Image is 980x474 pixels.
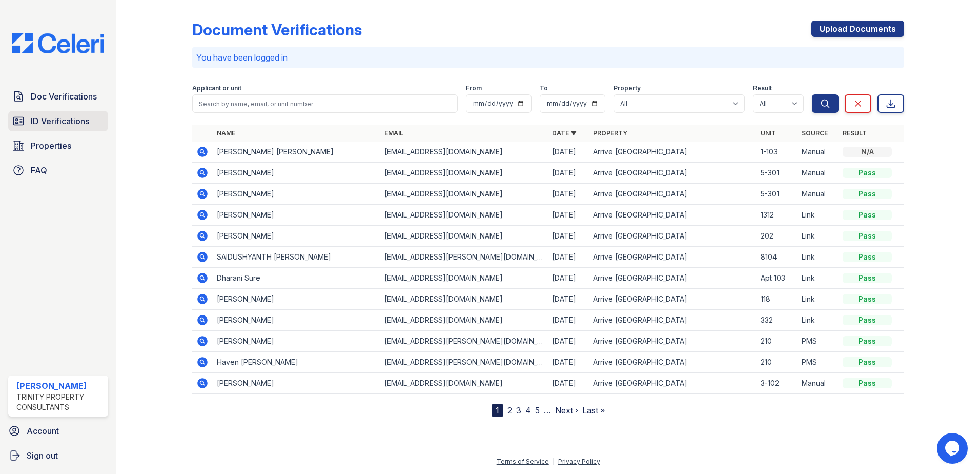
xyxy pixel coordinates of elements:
td: SAIDUSHYANTH [PERSON_NAME] [213,247,380,268]
td: 118 [757,289,798,310]
td: Arrive [GEOGRAPHIC_DATA] [589,268,757,289]
td: Dharani Sure [213,268,380,289]
td: 8104 [757,247,798,268]
div: Pass [843,210,892,220]
td: Arrive [GEOGRAPHIC_DATA] [589,205,757,226]
td: [PERSON_NAME] [213,310,380,331]
span: Properties [31,140,71,152]
td: [EMAIL_ADDRESS][DOMAIN_NAME] [380,226,548,247]
a: Privacy Policy [558,458,600,465]
td: Apt 103 [757,268,798,289]
td: [DATE] [548,352,589,373]
td: [EMAIL_ADDRESS][PERSON_NAME][DOMAIN_NAME] [380,331,548,352]
td: [PERSON_NAME] [PERSON_NAME] [213,142,380,163]
a: Name [217,129,235,137]
td: Manual [798,373,839,394]
td: Arrive [GEOGRAPHIC_DATA] [589,184,757,205]
td: Arrive [GEOGRAPHIC_DATA] [589,289,757,310]
a: Upload Documents [811,21,904,37]
td: [DATE] [548,268,589,289]
div: Pass [843,273,892,283]
td: 210 [757,331,798,352]
td: [EMAIL_ADDRESS][DOMAIN_NAME] [380,373,548,394]
td: [EMAIL_ADDRESS][DOMAIN_NAME] [380,205,548,226]
td: 202 [757,226,798,247]
td: Arrive [GEOGRAPHIC_DATA] [589,142,757,163]
input: Search by name, email, or unit number [192,94,458,113]
td: Haven [PERSON_NAME] [213,352,380,373]
td: 3-102 [757,373,798,394]
a: Source [802,129,828,137]
td: 210 [757,352,798,373]
td: Manual [798,184,839,205]
div: Pass [843,336,892,346]
td: [EMAIL_ADDRESS][DOMAIN_NAME] [380,310,548,331]
a: Properties [8,135,108,156]
td: Manual [798,142,839,163]
div: N/A [843,147,892,157]
td: [PERSON_NAME] [213,226,380,247]
td: [DATE] [548,142,589,163]
div: Pass [843,231,892,241]
a: Property [593,129,627,137]
div: Pass [843,252,892,262]
td: [DATE] [548,184,589,205]
td: Arrive [GEOGRAPHIC_DATA] [589,226,757,247]
td: [DATE] [548,205,589,226]
img: CE_Logo_Blue-a8612792a0a2168367f1c8372b55b34899dd931a85d93a1a3d3e32e68fde9ad4.png [4,33,112,53]
td: Arrive [GEOGRAPHIC_DATA] [589,163,757,184]
td: Link [798,310,839,331]
td: [DATE] [548,226,589,247]
td: Arrive [GEOGRAPHIC_DATA] [589,331,757,352]
td: 332 [757,310,798,331]
td: [EMAIL_ADDRESS][PERSON_NAME][DOMAIN_NAME] [380,352,548,373]
td: [PERSON_NAME] [213,289,380,310]
div: Pass [843,315,892,325]
td: [DATE] [548,163,589,184]
label: To [540,84,548,92]
a: 4 [525,405,531,416]
td: Link [798,289,839,310]
a: Terms of Service [497,458,549,465]
p: You have been logged in [196,51,900,64]
td: Arrive [GEOGRAPHIC_DATA] [589,310,757,331]
td: [DATE] [548,331,589,352]
td: [EMAIL_ADDRESS][PERSON_NAME][DOMAIN_NAME] [380,247,548,268]
label: From [466,84,482,92]
a: Sign out [4,445,112,466]
td: Arrive [GEOGRAPHIC_DATA] [589,247,757,268]
span: ID Verifications [31,115,89,127]
a: Email [384,129,403,137]
span: Sign out [27,449,58,462]
td: [PERSON_NAME] [213,184,380,205]
td: [DATE] [548,310,589,331]
label: Applicant or unit [192,84,241,92]
td: [PERSON_NAME] [213,205,380,226]
td: Link [798,205,839,226]
span: Account [27,425,59,437]
td: [PERSON_NAME] [213,163,380,184]
td: 5-301 [757,163,798,184]
a: Account [4,421,112,441]
td: [EMAIL_ADDRESS][DOMAIN_NAME] [380,142,548,163]
td: [EMAIL_ADDRESS][DOMAIN_NAME] [380,289,548,310]
a: Last » [582,405,605,416]
td: [EMAIL_ADDRESS][DOMAIN_NAME] [380,184,548,205]
span: FAQ [31,164,47,176]
td: Link [798,226,839,247]
iframe: chat widget [937,433,970,464]
a: Unit [761,129,776,137]
div: Pass [843,378,892,388]
td: [DATE] [548,247,589,268]
td: 1312 [757,205,798,226]
a: 5 [535,405,540,416]
a: Result [843,129,867,137]
a: FAQ [8,160,108,181]
label: Result [753,84,772,92]
a: 3 [516,405,521,416]
td: [DATE] [548,289,589,310]
span: … [544,404,551,417]
label: Property [614,84,641,92]
td: Link [798,247,839,268]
